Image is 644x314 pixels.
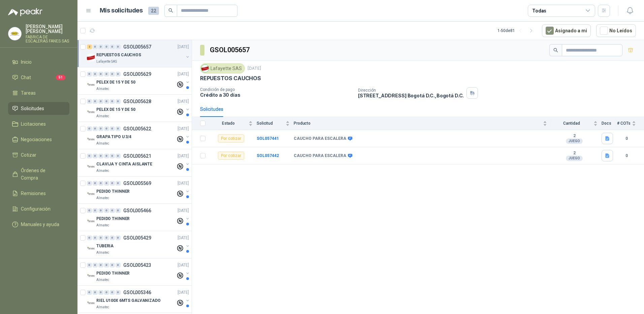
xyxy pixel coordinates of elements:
[87,108,95,116] img: Company Logo
[96,250,109,255] p: Almatec
[87,43,190,64] a: 2 0 0 0 0 0 GSOL005657[DATE] Company LogoREPUESTOS CAUCHOSLafayette SAS
[96,277,109,283] p: Almatec
[116,126,121,131] div: 0
[87,208,92,213] div: 0
[201,65,209,72] img: Company Logo
[98,72,103,76] div: 0
[257,117,294,130] th: Solicitud
[178,153,189,159] p: [DATE]
[93,72,98,76] div: 0
[110,181,115,186] div: 0
[294,121,542,126] span: Producto
[21,151,36,159] span: Cotizar
[497,25,537,36] div: 1 - 50 de 81
[116,290,121,295] div: 0
[87,179,190,201] a: 0 0 0 0 0 0 GSOL005569[DATE] Company LogoPEDIDO THINNERAlmatec
[123,290,151,295] p: GSOL005346
[87,126,92,131] div: 0
[257,153,279,158] a: SOL057442
[602,117,617,130] th: Docs
[116,99,121,104] div: 0
[104,235,109,240] div: 0
[566,138,583,144] div: JUEGO
[551,133,598,139] b: 2
[96,223,109,228] p: Almatec
[21,221,59,228] span: Manuales y ayuda
[116,154,121,158] div: 0
[87,70,190,92] a: 0 0 0 0 0 0 GSOL005629[DATE] Company LogoPELEX DE 15 Y DE 50Almatec
[100,6,143,15] h1: Mis solicitudes
[294,153,346,159] b: CAUCHO PARA ESCALERA
[21,205,51,213] span: Configuración
[87,261,190,283] a: 0 0 0 0 0 0 GSOL005423[DATE] Company LogoPEDIDO THINNERAlmatec
[551,121,592,126] span: Cantidad
[532,7,546,14] div: Todas
[96,270,130,277] p: PEDIDO THINNER
[617,117,644,130] th: # COTs
[87,234,190,255] a: 0 0 0 0 0 0 GSOL005429[DATE] Company LogoTUBERIAAlmatec
[96,195,109,201] p: Almatec
[566,156,583,161] div: JUEGO
[93,154,98,158] div: 0
[200,75,261,82] p: REPUESTOS CAUCHOS
[93,290,98,295] div: 0
[93,181,98,186] div: 0
[87,181,92,186] div: 0
[123,154,151,158] p: GSOL005621
[96,106,135,113] p: PELEX DE 15 Y DE 50
[178,262,189,269] p: [DATE]
[104,154,109,158] div: 0
[123,263,151,268] p: GSOL005423
[96,141,109,146] p: Almatec
[178,98,189,105] p: [DATE]
[358,88,464,93] p: Dirección
[110,263,115,268] div: 0
[257,136,279,141] a: SOL057441
[123,72,151,76] p: GSOL005629
[87,288,190,310] a: 0 0 0 0 0 0 GSOL005346[DATE] Company LogoRIEL U100X 6MTS GALVANIZADOAlmatec
[148,7,159,15] span: 22
[96,216,130,222] p: PEDIDO THINNER
[87,54,95,62] img: Company Logo
[21,120,46,128] span: Licitaciones
[98,99,103,104] div: 0
[96,79,135,86] p: PELEX DE 15 Y DE 50
[87,290,92,295] div: 0
[210,121,247,126] span: Estado
[56,75,65,80] span: 51
[104,72,109,76] div: 0
[116,181,121,186] div: 0
[104,44,109,49] div: 0
[8,187,69,200] a: Remisiones
[8,87,69,99] a: Tareas
[8,56,69,68] a: Inicio
[116,44,121,49] div: 0
[98,154,103,158] div: 0
[21,74,31,81] span: Chat
[200,92,353,98] p: Crédito a 30 días
[21,89,36,97] span: Tareas
[200,87,353,92] p: Condición de pago
[96,134,131,140] p: GRAPA TIPO U 3/4
[104,126,109,131] div: 0
[96,114,109,119] p: Almatec
[87,207,190,228] a: 0 0 0 0 0 0 GSOL005466[DATE] Company LogoPEDIDO THINNERAlmatec
[553,48,558,53] span: search
[551,117,602,130] th: Cantidad
[200,105,223,113] div: Solicitudes
[542,24,591,37] button: Asignado a mi
[8,27,21,40] img: Company Logo
[26,35,69,43] p: FABRICA DE ESCALERAS FANES SAS
[87,154,92,158] div: 0
[178,235,189,241] p: [DATE]
[8,164,69,184] a: Órdenes de Compra
[178,71,189,77] p: [DATE]
[96,297,161,304] p: RIEL U100X 6MTS GALVANIZADO
[87,245,95,253] img: Company Logo
[178,180,189,187] p: [DATE]
[210,117,257,130] th: Estado
[96,161,152,167] p: CLAVIJA Y CINTA AISLANTE
[123,235,151,240] p: GSOL005429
